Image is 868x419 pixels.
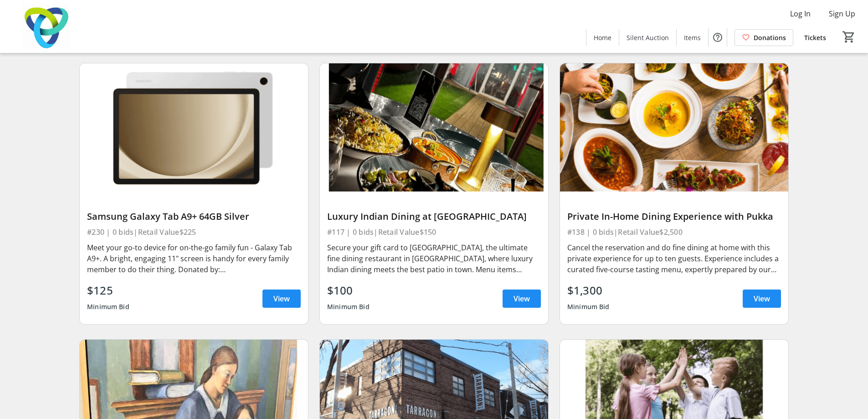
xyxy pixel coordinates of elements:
button: Log In [783,6,818,21]
span: Tickets [804,33,826,42]
a: Donations [734,29,793,46]
span: Donations [754,33,786,42]
div: #117 | 0 bids | Retail Value $150 [327,226,541,238]
a: Tickets [797,29,833,46]
button: Sign Up [822,6,863,21]
span: Items [684,33,701,42]
a: Home [586,29,619,46]
a: View [743,290,781,308]
div: Luxury Indian Dining at [GEOGRAPHIC_DATA] [327,211,541,222]
span: Log In [790,8,811,19]
div: Private In-Home Dining Experience with Pukka [567,211,781,222]
span: Home [594,33,611,42]
span: View [514,293,530,304]
a: View [262,290,301,308]
div: Minimum Bid [327,299,370,315]
img: Luxury Indian Dining at La Ciel [320,63,548,192]
span: Sign Up [829,8,855,19]
div: Cancel the reservation and do fine dining at home with this private experience for up to ten gues... [567,242,781,275]
div: $100 [327,282,370,299]
img: Samsung Galaxy Tab A9+ 64GB Silver [80,63,308,192]
a: Silent Auction [619,29,676,46]
button: Help [709,28,727,47]
span: View [754,293,770,304]
img: Private In-Home Dining Experience with Pukka [560,63,788,192]
div: $1,300 [567,282,610,299]
span: Silent Auction [627,33,669,42]
div: #138 | 0 bids | Retail Value $2,500 [567,226,781,238]
div: Secure your gift card to [GEOGRAPHIC_DATA], the ultimate fine dining restaurant in [GEOGRAPHIC_DA... [327,242,541,275]
div: Minimum Bid [87,299,129,315]
div: Minimum Bid [567,299,610,315]
div: $125 [87,282,129,299]
div: Meet your go-to device for on-the-go family fun - Galaxy Tab A9+. A bright, engaging 11" screen i... [87,242,301,275]
div: #230 | 0 bids | Retail Value $225 [87,226,301,238]
div: Samsung Galaxy Tab A9+ 64GB Silver [87,211,301,222]
img: Trillium Health Partners Foundation's Logo [5,4,87,49]
button: Cart [841,29,857,45]
a: View [503,290,541,308]
a: Items [677,29,708,46]
span: View [273,293,290,304]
